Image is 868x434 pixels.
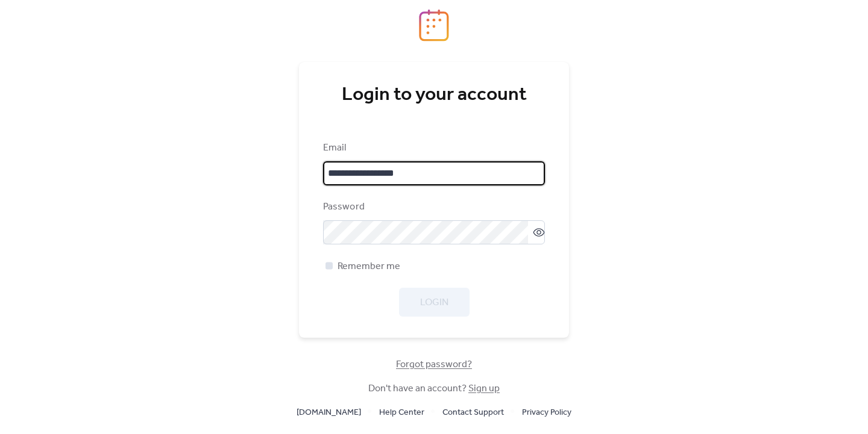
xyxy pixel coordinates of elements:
a: Contact Support [442,405,504,420]
span: Remember me [338,259,400,274]
a: [DOMAIN_NAME] [297,405,361,420]
img: logo [419,9,449,42]
span: Forgot password? [396,358,472,372]
span: [DOMAIN_NAME] [297,406,361,420]
a: Sign up [468,379,500,398]
span: Don't have an account? [368,382,500,396]
span: Privacy Policy [522,406,571,420]
div: Login to your account [323,83,545,107]
span: Contact Support [442,406,504,420]
div: Password [323,200,542,214]
a: Privacy Policy [522,405,571,420]
a: Forgot password? [396,361,472,368]
div: Email [323,141,542,155]
a: Help Center [379,405,424,420]
span: Help Center [379,406,424,420]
